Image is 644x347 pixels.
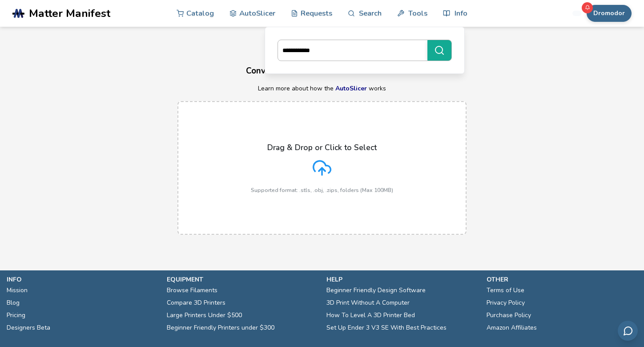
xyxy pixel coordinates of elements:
a: 3D Print Without A Computer [326,297,410,309]
a: Amazon Affiliates [487,322,537,334]
p: help [326,275,478,284]
button: Send feedback via email [618,321,638,341]
a: Designers Beta [7,322,50,334]
p: Supported format: .stls, .obj, .zips, folders (Max 100MB) [251,187,393,193]
a: Browse Filaments [167,284,217,297]
a: Blog [7,297,20,309]
span: Matter Manifest [29,7,110,20]
button: Dromodor [587,5,632,22]
p: other [487,275,638,284]
p: Drag & Drop or Click to Select [267,143,377,152]
a: Pricing [7,309,25,322]
a: Privacy Policy [487,297,525,309]
a: Terms of Use [487,284,524,297]
p: equipment [167,275,318,284]
a: Compare 3D Printers [167,297,225,309]
a: Mission [7,284,28,297]
a: Large Printers Under $500 [167,309,242,322]
a: Beginner Friendly Printers under $300 [167,322,274,334]
a: Set Up Ender 3 V3 SE With Best Practices [326,322,447,334]
a: Beginner Friendly Design Software [326,284,426,297]
a: Purchase Policy [487,309,531,322]
p: info [7,275,158,284]
a: AutoSlicer [335,84,367,93]
a: How To Level A 3D Printer Bed [326,309,415,322]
